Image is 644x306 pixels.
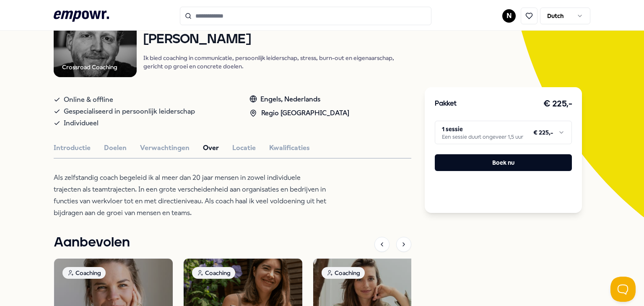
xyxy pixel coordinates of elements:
div: Coaching [322,267,365,279]
button: Introductie [54,143,91,153]
h1: Aanbevolen [54,232,130,253]
button: Verwachtingen [140,143,190,153]
span: Individueel [64,117,99,129]
p: Als zelfstandig coach begeleid ik al meer dan 20 jaar mensen in zowel individuele trajecten als t... [54,172,326,219]
div: Engels, Nederlands [249,94,349,105]
input: Search for products, categories or subcategories [180,7,431,25]
button: Boek nu [435,154,572,171]
h3: Pakket [435,99,457,109]
div: Crossroad Coaching [62,62,117,72]
h1: [PERSON_NAME] [143,32,411,47]
p: Ik bied coaching in communicatie, persoonlijk leiderschap, stress, burn-out en eigenaarschap, ger... [143,54,411,70]
h3: € 225,- [543,97,572,111]
span: Online & offline [64,94,113,106]
button: N [502,9,516,23]
div: Coaching [62,267,106,279]
div: Coaching [192,267,235,279]
div: Regio [GEOGRAPHIC_DATA] [249,108,349,119]
button: Locatie [232,143,256,153]
iframe: Help Scout Beacon - Open [610,277,636,302]
span: Gespecialiseerd in persoonlijk leiderschap [64,106,195,117]
button: Kwalificaties [269,143,310,153]
button: Doelen [104,143,127,153]
button: Over [203,143,219,153]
